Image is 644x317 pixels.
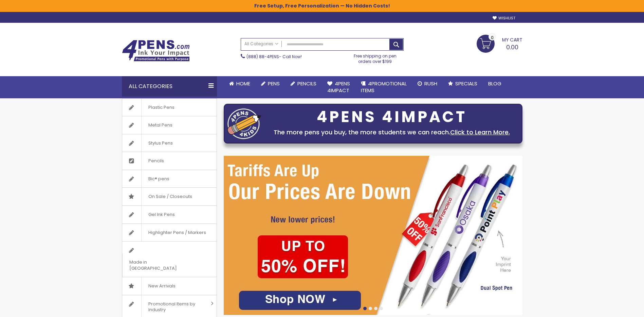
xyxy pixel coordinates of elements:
span: Metal Pens [141,116,179,134]
span: On Sale / Closeouts [141,188,199,205]
div: Free shipping on pen orders over $199 [347,51,404,64]
span: Pencils [297,80,316,87]
span: 0.00 [506,43,518,51]
span: Made in [GEOGRAPHIC_DATA] [122,253,200,277]
span: Home [236,80,250,87]
span: 4Pens 4impact [327,80,350,94]
a: On Sale / Closeouts [122,188,217,205]
a: Bic® pens [122,170,217,188]
a: Pens [256,76,285,91]
a: Stylus Pens [122,134,217,152]
span: - Call Now! [246,54,302,60]
a: Made in [GEOGRAPHIC_DATA] [122,241,217,277]
div: 4PENS 4IMPACT [265,110,519,124]
span: Blog [488,80,501,87]
a: Gel Ink Pens [122,206,217,223]
span: Rush [424,80,437,87]
a: Rush [412,76,443,91]
a: Home [224,76,256,91]
a: 4Pens4impact [322,76,355,98]
span: Bic® pens [141,170,176,188]
a: Metal Pens [122,116,217,134]
span: Gel Ink Pens [141,206,182,223]
a: Specials [443,76,483,91]
span: 0 [491,34,494,41]
span: Pens [268,80,280,87]
span: 4PROMOTIONAL ITEMS [361,80,407,94]
a: 0.00 0 [477,35,522,52]
a: Plastic Pens [122,99,217,116]
span: Specials [455,80,477,87]
img: 4Pens Custom Pens and Promotional Products [122,40,190,62]
div: The more pens you buy, the more students we can reach. [265,128,519,137]
span: All Categories [244,41,278,47]
a: Blog [483,76,507,91]
a: New Arrivals [122,277,217,295]
a: (888) 88-4PENS [246,54,279,60]
span: Highlighter Pens / Markers [141,224,213,241]
img: four_pen_logo.png [227,108,261,139]
a: Highlighter Pens / Markers [122,224,217,241]
a: Pencils [285,76,322,91]
a: Wishlist [493,16,515,21]
div: All Categories [122,76,217,97]
a: All Categories [241,38,282,50]
a: Click to Learn More. [450,128,510,136]
span: Stylus Pens [141,134,180,152]
a: Pencils [122,152,217,170]
span: New Arrivals [141,277,182,295]
img: /cheap-promotional-products.html [224,156,522,315]
a: 4PROMOTIONALITEMS [355,76,412,98]
span: Plastic Pens [141,99,181,116]
span: Pencils [141,152,171,170]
